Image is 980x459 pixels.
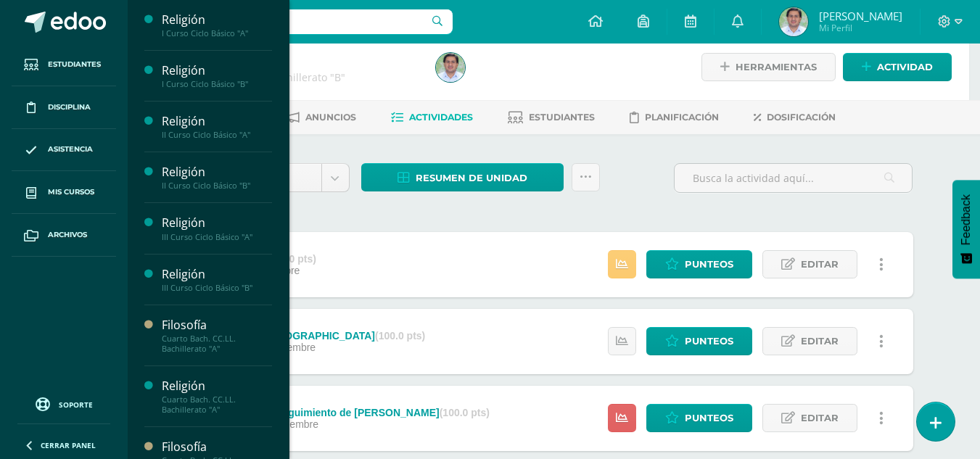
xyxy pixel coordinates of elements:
[877,54,933,80] span: Actividad
[48,186,94,198] span: Mis cursos
[162,378,272,394] div: Religión
[162,378,272,415] a: ReligiónCuarto Bach. CC.LL. Bachillerato "A"
[162,317,272,354] a: FilosofíaCuarto Bach. CC.LL. Bachillerato "A"
[162,113,272,140] a: ReligiónII Curso Ciclo Básico "A"
[162,164,272,191] a: ReligiónII Curso Ciclo Básico "B"
[646,327,752,355] a: Punteos
[162,12,272,38] a: ReligiónI Curso Ciclo Básico "A"
[162,62,272,89] a: ReligiónI Curso Ciclo Básico "B"
[162,113,272,130] div: Religión
[952,180,980,278] button: Feedback - Mostrar encuesta
[48,229,87,241] span: Archivos
[162,164,272,181] div: Religión
[190,330,425,342] div: Discípulas de [DEMOGRAPHIC_DATA]
[162,317,272,334] div: Filosofía
[190,407,490,418] div: PMA Encuentro y seguimiento de [PERSON_NAME]
[12,171,116,214] a: Mis cursos
[12,214,116,257] a: Archivos
[960,194,973,245] span: Feedback
[630,106,719,129] a: Planificación
[162,215,272,231] div: Religión
[41,440,96,450] span: Cerrar panel
[779,7,808,36] img: 083b1af04f9fe0918e6b283010923b5f.png
[162,130,272,140] div: II Curso Ciclo Básico "A"
[819,9,902,23] span: [PERSON_NAME]
[12,44,116,86] a: Estudiantes
[801,251,839,278] span: Editar
[162,28,272,38] div: I Curso Ciclo Básico "A"
[12,129,116,172] a: Asistencia
[162,12,272,28] div: Religión
[172,70,419,84] div: Cuarto Bach. CC.LL. Bachillerato 'B'
[12,86,116,129] a: Disciplina
[137,9,453,34] input: Busca un usuario...
[162,79,272,89] div: I Curso Ciclo Básico "B"
[266,253,316,265] strong: (100.0 pts)
[409,112,473,123] span: Actividades
[48,59,101,70] span: Estudiantes
[819,22,902,34] span: Mi Perfil
[508,106,595,129] a: Estudiantes
[162,232,272,242] div: III Curso Ciclo Básico "A"
[645,112,719,123] span: Planificación
[440,407,490,418] strong: (100.0 pts)
[361,163,564,191] a: Resumen de unidad
[391,106,473,129] a: Actividades
[685,405,733,431] span: Punteos
[843,53,952,81] a: Actividad
[48,144,93,155] span: Asistencia
[162,439,272,455] div: Filosofía
[685,251,733,278] span: Punteos
[675,164,912,192] input: Busca la actividad aquí...
[754,106,836,129] a: Dosificación
[162,215,272,241] a: ReligiónIII Curso Ciclo Básico "A"
[162,334,272,354] div: Cuarto Bach. CC.LL. Bachillerato "A"
[416,165,527,191] span: Resumen de unidad
[801,405,839,431] span: Editar
[685,328,733,355] span: Punteos
[646,250,752,278] a: Punteos
[162,266,272,293] a: ReligiónIII Curso Ciclo Básico "B"
[529,112,595,123] span: Estudiantes
[646,404,752,432] a: Punteos
[436,53,465,82] img: 083b1af04f9fe0918e6b283010923b5f.png
[162,283,272,293] div: III Curso Ciclo Básico "B"
[736,54,817,80] span: Herramientas
[162,62,272,79] div: Religión
[172,50,419,70] h1: Religión
[48,102,91,113] span: Disciplina
[801,328,839,355] span: Editar
[162,266,272,283] div: Religión
[701,53,836,81] a: Herramientas
[305,112,356,123] span: Anuncios
[286,106,356,129] a: Anuncios
[162,181,272,191] div: II Curso Ciclo Básico "B"
[17,394,110,413] a: Soporte
[767,112,836,123] span: Dosificación
[162,394,272,415] div: Cuarto Bach. CC.LL. Bachillerato "A"
[375,330,425,342] strong: (100.0 pts)
[59,400,93,410] span: Soporte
